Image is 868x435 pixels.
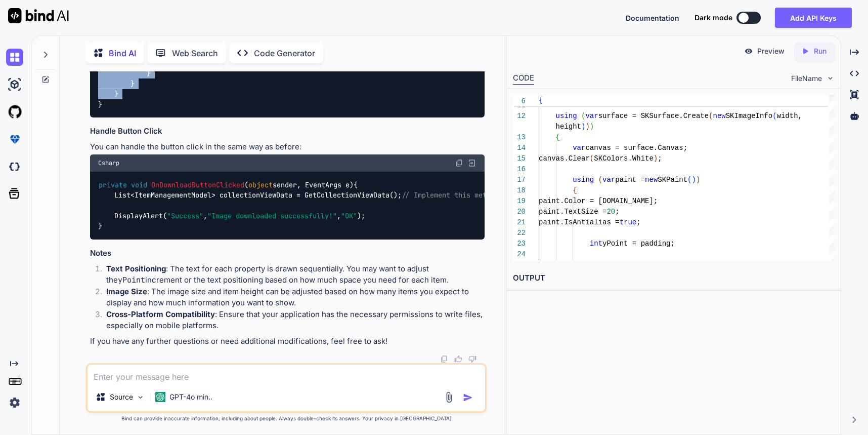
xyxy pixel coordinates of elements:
[658,176,687,184] span: SKPaint
[254,47,315,59] p: Code Generator
[691,176,696,184] span: )
[594,154,654,163] span: SKColors.White
[636,218,640,226] span: ;
[402,191,568,200] span: // Implement this method to get your data
[590,240,602,248] span: int
[585,112,598,120] span: var
[440,355,448,363] img: copy
[248,180,350,189] span: sender, EventArgs e
[772,112,776,120] span: (
[513,260,526,270] div: 25
[443,391,455,403] img: attachment
[6,158,23,175] img: darkCloudIdeIcon
[585,123,589,131] span: )
[713,112,725,120] span: new
[539,208,606,216] span: paint.TextSize =
[106,287,147,296] strong: Image Size
[90,126,485,137] h3: Handle Button Click
[118,275,145,285] code: yPoint
[602,176,615,184] span: var
[513,143,526,153] div: 14
[207,211,337,220] span: "Image downloaded successfully!"
[8,8,69,23] img: Bind AI
[696,176,700,184] span: )
[151,180,244,189] span: OnDownloadButtonClicked
[556,133,560,141] span: {
[454,355,462,363] img: like
[513,175,526,185] div: 17
[602,240,675,248] span: yPoint = padding;
[658,154,662,163] span: ;
[581,112,585,120] span: (
[6,103,23,121] img: githubLight
[539,197,658,205] span: paint.Color = [DOMAIN_NAME];
[775,8,852,28] button: Add API Keys
[709,112,713,120] span: (
[590,154,594,163] span: (
[776,112,802,120] span: width,
[109,47,136,59] p: Bind AI
[606,208,615,216] span: 20
[513,164,526,175] div: 16
[131,180,147,189] span: void
[654,154,658,163] span: )
[86,415,487,422] p: Bind can provide inaccurate information, including about people. Always double-check its answers....
[463,392,473,403] img: icon
[467,159,476,168] img: Open in Browser
[106,263,485,286] p: : The text for each property is drawn sequentially. You may want to adjust the increment or the t...
[539,154,590,163] span: canvas.Clear
[581,123,585,131] span: )
[110,392,133,402] p: Source
[99,180,127,189] span: private
[513,96,526,107] span: 6
[645,176,658,184] span: new
[513,132,526,143] div: 13
[791,73,822,84] span: FileName
[539,218,620,226] span: paint.IsAntialias =
[573,144,585,152] span: var
[539,96,543,104] span: {
[155,392,165,402] img: GPT-4o mini
[556,112,577,120] span: using
[90,141,485,153] p: You can handle the button click in the same way as before:
[455,159,463,167] img: copy
[590,123,594,131] span: )
[6,131,23,148] img: premium
[513,217,526,228] div: 21
[513,196,526,207] div: 19
[507,266,841,290] h2: OUTPUT
[6,49,23,66] img: chat
[814,46,827,56] p: Run
[90,248,485,259] h3: Notes
[826,74,835,83] img: chevron down
[615,208,619,216] span: ;
[513,249,526,260] div: 24
[167,211,203,220] span: "Success"
[99,180,354,189] span: ( )
[585,144,687,152] span: canvas = surface.Canvas;
[573,176,594,184] span: using
[98,159,119,167] span: Csharp
[556,123,581,131] span: height
[513,72,534,85] div: CODE
[341,211,357,220] span: "OK"
[573,186,577,194] span: {
[106,286,485,309] p: : The image size and item height can be adjusted based on how many items you expect to display an...
[615,176,645,184] span: paint =
[757,46,785,56] p: Preview
[513,185,526,196] div: 18
[468,355,476,363] img: dislike
[169,392,212,402] p: GPT-4o min..
[726,112,772,120] span: SKImageInfo
[626,14,679,22] span: Documentation
[98,180,705,231] code: { List<ItemManagementModel> collectionViewData = GetCollectionViewData(); GenerateImage(collectio...
[620,218,637,226] span: true
[172,47,218,59] p: Web Search
[513,153,526,164] div: 15
[136,393,145,402] img: Pick Models
[248,180,273,189] span: object
[513,228,526,239] div: 22
[90,336,485,347] p: If you have any further questions or need additional modifications, feel free to ask!
[513,207,526,217] div: 20
[598,176,602,184] span: (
